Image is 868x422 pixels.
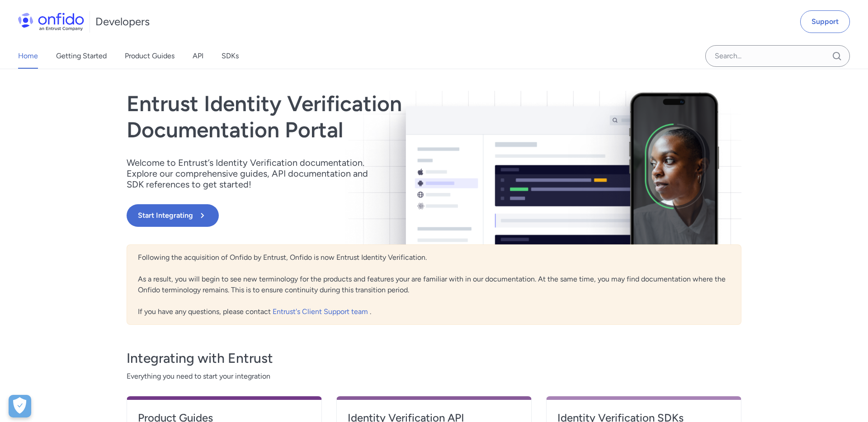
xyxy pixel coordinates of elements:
div: Following the acquisition of Onfido by Entrust, Onfido is now Entrust Identity Verification. As a... [127,244,741,325]
a: Home [18,43,38,69]
a: Start Integrating [127,204,557,227]
h3: Integrating with Entrust [127,349,741,367]
a: Entrust's Client Support team [273,307,370,316]
button: Open Preferences [9,395,31,417]
p: Welcome to Entrust’s Identity Verification documentation. Explore our comprehensive guides, API d... [127,157,380,190]
span: Everything you need to start your integration [127,371,741,382]
a: Support [800,10,850,33]
input: Onfido search input field [705,45,850,67]
a: Product Guides [125,43,175,69]
button: Start Integrating [127,204,219,227]
img: Onfido Logo [18,13,84,31]
h1: Entrust Identity Verification Documentation Portal [127,91,557,143]
div: Cookie Preferences [9,395,31,417]
h1: Developers [95,14,150,29]
a: API [193,43,203,69]
a: SDKs [222,43,239,69]
a: Getting Started [56,43,107,69]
